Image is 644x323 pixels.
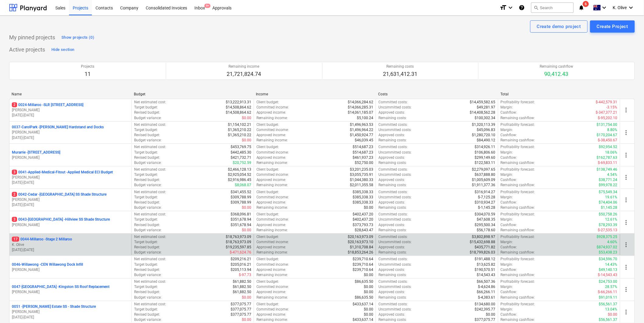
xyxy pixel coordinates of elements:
[378,177,405,183] p: Approved costs :
[355,228,373,233] p: $28,643.47
[204,4,211,8] span: 9+
[355,160,373,165] p: $52,750.00
[134,217,158,222] p: Target budget :
[134,144,166,150] p: Net estimated cost :
[590,20,635,33] button: Create Project
[12,289,129,295] p: [PERSON_NAME]
[353,212,373,217] p: $402,437.20
[353,155,373,160] p: $461,937.23
[378,160,407,165] p: Remaining costs :
[134,92,251,96] div: Budget
[227,64,261,69] p: Remaining income
[12,125,104,130] p: 0037-CarolPark - [PERSON_NAME] Hardstand and Docks
[607,240,618,245] p: 4.60%
[501,100,535,105] p: Profitability forecast :
[607,172,618,177] p: 4.54%
[256,222,286,228] p: Approved income :
[242,205,251,210] p: $0.00
[599,212,618,217] p: $50,758.26
[12,309,129,314] p: [PERSON_NAME]
[134,122,166,127] p: Net estimated cost :
[51,46,74,53] div: Hide section
[134,190,166,195] p: Net estimated cost :
[623,106,630,114] span: more_vert
[256,217,289,222] p: Committed income :
[12,175,129,180] p: [PERSON_NAME]
[134,195,158,200] p: Target budget :
[235,183,251,188] p: $8,068.07
[12,202,129,208] p: [DATE] - [DATE]
[353,195,373,200] p: $385,338.33
[256,200,286,205] p: Approved income :
[623,219,630,226] span: more_vert
[501,155,517,160] p: Cashflow :
[134,212,166,217] p: Net estimated cost :
[500,92,618,96] div: Total
[256,240,289,245] p: Committed income :
[501,150,513,155] p: Margin :
[470,100,496,105] p: $14,459,582.65
[12,113,129,118] p: [DATE] - [DATE]
[599,200,618,205] p: $74,404.06
[134,138,162,143] p: Budget variance :
[134,234,166,240] p: Net estimated cost :
[256,150,289,155] p: Committed income :
[472,133,496,138] p: $1,280,720.10
[623,241,630,248] span: more_vert
[353,190,373,195] p: $385,338.33
[12,192,129,208] div: 20042-Cedar -[GEOGRAPHIC_DATA] SS Shade Structure[PERSON_NAME][DATE]-[DATE]
[256,110,286,115] p: Approved income :
[501,144,535,150] p: Profitability forecast :
[353,217,373,222] p: $402,437.20
[350,167,373,172] p: $3,201,235.03
[231,217,251,222] p: $351,678.94
[596,100,618,105] p: $-442,579.31
[470,240,496,245] p: $15,432,698.88
[501,127,513,133] p: Margin :
[378,234,408,240] p: Committed costs :
[226,100,251,105] p: $13,222,913.31
[378,110,405,115] p: Approved costs :
[597,23,628,30] div: Create Project
[12,217,129,227] div: 30043-[GEOGRAPHIC_DATA] -Hillview SS Shade Structure[PERSON_NAME]
[353,200,373,205] p: $385,338.33
[134,155,160,160] p: Revised budget :
[378,195,412,200] p: Uncommitted costs :
[256,100,279,105] p: Client budget :
[472,183,496,188] p: $1,911,377.36
[355,138,373,143] p: $46,039.45
[226,234,251,240] p: $18,763,973.09
[12,217,110,222] p: 0043-[GEOGRAPHIC_DATA] - Hillview SS Shade Structure
[12,262,83,267] p: 0046-Willawong - CEN Willawong Dock Infill
[256,92,374,96] div: Income
[605,195,618,200] p: 19.61%
[623,174,630,181] span: more_vert
[134,160,162,165] p: Budget variance :
[607,127,618,133] p: 8.80%
[607,105,618,110] p: -3.15%
[599,190,618,195] p: $75,549.34
[475,150,496,155] p: $106,806.60
[231,155,251,160] p: $421,732.71
[605,217,618,222] p: 12.61%
[50,45,76,55] button: Hide section
[501,160,535,165] p: Remaining cashflow :
[12,267,129,272] p: [PERSON_NAME]
[348,240,373,245] p: $20,163,973.10
[613,5,627,10] span: K. Olive
[596,110,618,115] p: $-347,377.21
[353,144,373,150] p: $514,687.23
[134,100,166,105] p: Net estimated cost :
[12,247,129,253] p: [DATE] - [DATE]
[134,205,162,210] p: Budget variance :
[501,190,535,195] p: Profitability forecast :
[501,172,513,177] p: Margin :
[350,133,373,138] p: $1,450,924.77
[383,70,417,78] p: 21,631,412.31
[12,102,83,108] p: 0024-Millaroo - SLR [STREET_ADDRESS]
[477,217,496,222] p: $47,608.35
[228,133,251,138] p: $1,365,210.22
[470,110,496,115] p: $14,408,562.28
[501,138,535,143] p: Remaining cashflow :
[378,222,405,228] p: Approved costs :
